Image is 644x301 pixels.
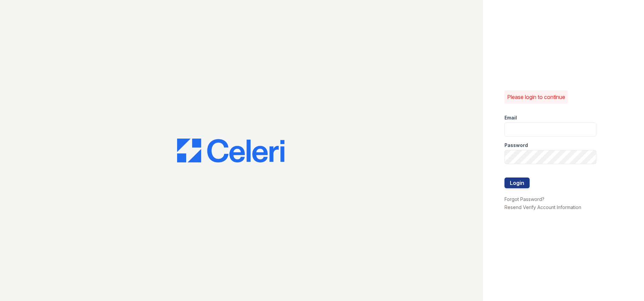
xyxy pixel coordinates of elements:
a: Resend Verify Account Information [504,204,581,210]
p: Please login to continue [507,93,565,101]
img: CE_Logo_Blue-a8612792a0a2168367f1c8372b55b34899dd931a85d93a1a3d3e32e68fde9ad4.png [177,139,284,163]
label: Password [504,142,528,149]
label: Email [504,114,517,121]
button: Login [504,178,530,188]
a: Forgot Password? [504,196,544,202]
